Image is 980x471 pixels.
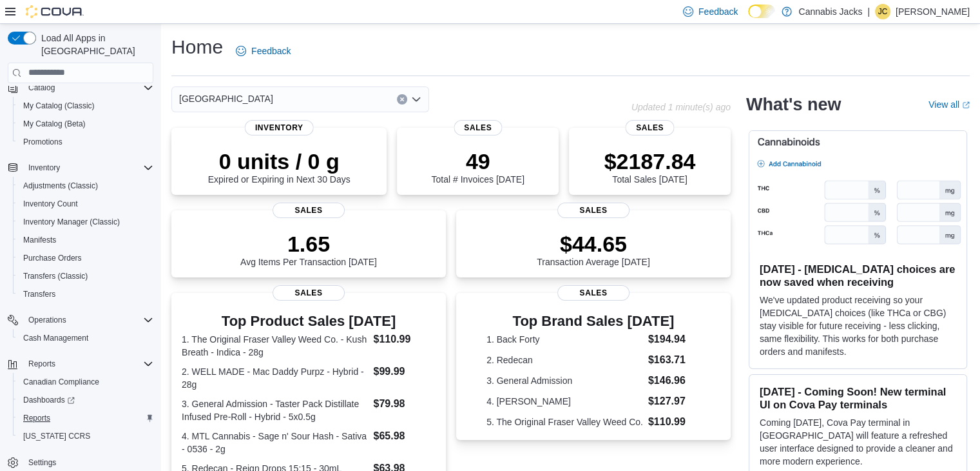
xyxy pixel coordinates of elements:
[18,410,55,426] a: Reports
[182,397,368,423] dt: 3. General Admission - Taster Pack Distillate Infused Pre-Roll - Hybrid - 5x0.5g
[373,332,435,347] dd: $110.99
[18,268,93,284] a: Transfers (Classic)
[18,250,87,266] a: Purchase Orders
[748,5,775,18] input: Dark Mode
[18,268,153,284] span: Transfers (Classic)
[273,203,345,218] span: Sales
[3,311,159,329] button: Operations
[3,79,159,97] button: Catalog
[648,352,700,368] dd: $163.71
[454,120,502,135] span: Sales
[431,148,524,174] p: 49
[28,163,60,173] span: Inventory
[23,413,50,423] span: Reports
[13,391,159,409] a: Dashboards
[760,385,956,411] h3: [DATE] - Coming Soon! New terminal UI on Cova Pay terminals
[878,4,888,19] span: JC
[18,98,153,114] span: My Catalog (Classic)
[13,195,159,213] button: Inventory Count
[23,101,95,111] span: My Catalog (Classic)
[431,148,524,185] div: Total # Invoices [DATE]
[18,286,61,302] a: Transfers
[962,101,970,109] svg: External link
[411,94,421,105] button: Open list of options
[23,80,60,95] button: Catalog
[13,97,159,115] button: My Catalog (Classic)
[26,5,84,18] img: Cova
[179,91,273,106] span: [GEOGRAPHIC_DATA]
[28,457,56,468] span: Settings
[760,294,956,358] p: We've updated product receiving so your [MEDICAL_DATA] choices (like THCa or CBG) stay visible fo...
[557,203,629,218] span: Sales
[18,232,153,248] span: Manifests
[273,285,345,301] span: Sales
[18,196,83,212] a: Inventory Count
[13,285,159,303] button: Transfers
[760,263,956,288] h3: [DATE] - [MEDICAL_DATA] choices are now saved when receiving
[208,148,351,185] div: Expired or Expiring in Next 30 Days
[23,271,88,281] span: Transfers (Classic)
[13,231,159,249] button: Manifests
[28,83,55,93] span: Catalog
[23,119,86,129] span: My Catalog (Beta)
[13,409,159,427] button: Reports
[18,214,153,230] span: Inventory Manager (Classic)
[18,428,95,444] a: [US_STATE] CCRS
[896,4,970,19] p: [PERSON_NAME]
[23,199,78,209] span: Inventory Count
[23,80,153,95] span: Catalog
[240,231,377,267] div: Avg Items Per Transaction [DATE]
[13,177,159,195] button: Adjustments (Classic)
[18,392,80,408] a: Dashboards
[23,455,61,470] a: Settings
[18,374,153,390] span: Canadian Compliance
[648,414,700,430] dd: $110.99
[23,160,65,175] button: Inventory
[373,396,435,412] dd: $79.98
[18,134,153,150] span: Promotions
[557,285,629,301] span: Sales
[626,120,674,135] span: Sales
[23,312,153,328] span: Operations
[182,365,368,391] dt: 2. WELL MADE - Mac Daddy Purpz - Hybrid - 28g
[182,430,368,456] dt: 4. MTL Cannabis - Sage n' Sour Hash - Sativa - 0536 - 2g
[208,148,351,174] p: 0 units / 0 g
[18,196,153,212] span: Inventory Count
[23,181,98,191] span: Adjustments (Classic)
[18,178,103,194] a: Adjustments (Classic)
[537,231,650,257] p: $44.65
[231,38,296,64] a: Feedback
[18,178,153,194] span: Adjustments (Classic)
[486,416,643,428] dt: 5. The Original Fraser Valley Weed Co.
[23,217,120,227] span: Inventory Manager (Classic)
[23,333,88,343] span: Cash Management
[18,250,153,266] span: Purchase Orders
[23,356,61,372] button: Reports
[13,427,159,445] button: [US_STATE] CCRS
[867,4,870,19] p: |
[746,94,841,115] h2: What's new
[486,314,700,329] h3: Top Brand Sales [DATE]
[13,373,159,391] button: Canadian Compliance
[875,4,890,19] div: Jackie Crawford
[397,94,407,105] button: Clear input
[18,392,153,408] span: Dashboards
[23,312,72,328] button: Operations
[760,416,956,468] p: Coming [DATE], Cova Pay terminal in [GEOGRAPHIC_DATA] will feature a refreshed user interface des...
[23,253,82,263] span: Purchase Orders
[486,374,643,387] dt: 3. General Admission
[748,18,749,19] span: Dark Mode
[28,359,55,369] span: Reports
[23,377,99,387] span: Canadian Compliance
[928,99,970,110] a: View allExternal link
[13,115,159,133] button: My Catalog (Beta)
[18,214,125,230] a: Inventory Manager (Classic)
[486,395,643,408] dt: 4. [PERSON_NAME]
[23,160,153,175] span: Inventory
[604,148,696,174] p: $2187.84
[23,289,55,299] span: Transfers
[648,332,700,347] dd: $194.94
[28,315,66,325] span: Operations
[18,134,68,150] a: Promotions
[373,428,435,444] dd: $65.98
